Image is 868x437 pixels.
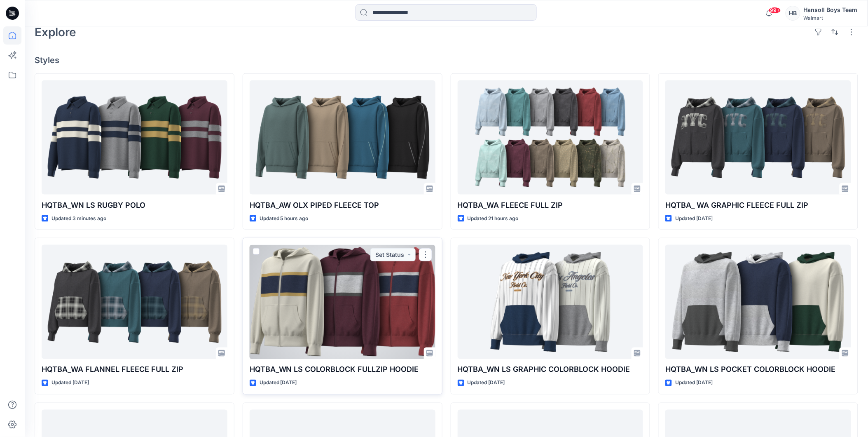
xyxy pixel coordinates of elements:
div: HB [786,6,800,21]
p: HQTBA_WN LS GRAPHIC COLORBLOCK HOODIE [458,364,643,376]
a: HQTBA_WA FLEECE FULL ZIP [458,80,643,195]
p: HQTBA_WN LS POCKET COLORBLOCK HOODIE [665,364,851,376]
div: Walmart [804,15,858,21]
span: 99+ [769,7,781,14]
p: HQTBA_WA FLEECE FULL ZIP [458,200,643,211]
a: HQTBA_WN LS COLORBLOCK FULLZIP HOODIE [250,245,435,359]
div: Hansoll Boys Team [804,5,858,15]
p: HQTBA_AW OLX PIPED FLEECE TOP [250,200,435,211]
a: HQTBA_WA FLANNEL FLEECE FULL ZIP [42,245,227,359]
p: Updated [DATE] [260,379,297,388]
p: Updated [DATE] [51,379,89,388]
p: Updated [DATE] [675,379,713,388]
a: HQTBA_ WA GRAPHIC FLEECE FULL ZIP [665,80,851,195]
p: Updated 5 hours ago [260,214,309,223]
p: Updated 3 minutes ago [51,214,106,223]
p: Updated 21 hours ago [468,214,519,223]
p: HQTBA_WN LS RUGBY POLO [42,200,227,211]
h4: Styles [35,55,858,65]
p: Updated [DATE] [675,214,713,223]
a: HQTBA_WN LS GRAPHIC COLORBLOCK HOODIE [458,245,643,359]
a: HQTBA_AW OLX PIPED FLEECE TOP [250,80,435,195]
p: HQTBA_ WA GRAPHIC FLEECE FULL ZIP [665,200,851,211]
a: HQTBA_WN LS RUGBY POLO [42,80,227,195]
a: HQTBA_WN LS POCKET COLORBLOCK HOODIE [665,245,851,359]
p: HQTBA_WA FLANNEL FLEECE FULL ZIP [42,364,227,376]
p: Updated [DATE] [468,379,505,388]
h2: Explore [35,26,76,39]
p: HQTBA_WN LS COLORBLOCK FULLZIP HOODIE [250,364,435,376]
